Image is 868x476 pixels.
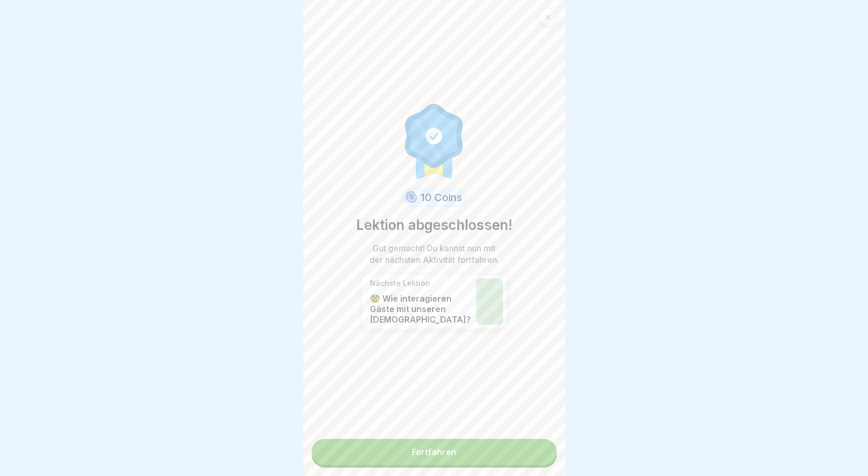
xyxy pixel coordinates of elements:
[370,279,471,288] p: Nächste Lektion
[370,293,471,325] p: 🥸 Wie interagieren Gäste mit unseren [DEMOGRAPHIC_DATA]?
[356,215,512,235] p: Lektion abgeschlossen!
[312,439,557,465] a: Fortfahren
[366,242,502,265] p: Gut gemacht! Du kannst nun mit der nächsten Aktivität fortfahren.
[403,190,419,205] img: coin.svg
[402,188,467,207] div: 10 Coins
[399,101,469,180] img: completion.svg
